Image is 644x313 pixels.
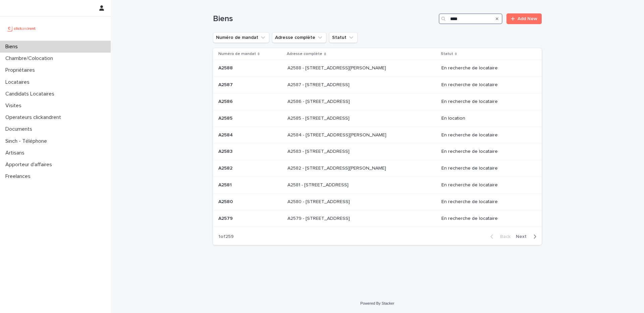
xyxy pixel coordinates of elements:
[287,50,322,58] p: Adresse complète
[218,131,234,138] p: A2584
[5,22,38,35] img: UCB0brd3T0yccxBKYDjQ
[287,64,387,71] p: A2588 - [STREET_ADDRESS][PERSON_NAME]
[3,162,57,168] p: Apporteur d'affaires
[218,198,234,205] p: A2580
[3,126,38,132] p: Documents
[218,181,233,188] p: A2581
[441,166,531,171] p: En recherche de locataire
[213,127,542,143] tr: A2584A2584 A2584 - [STREET_ADDRESS][PERSON_NAME]A2584 - [STREET_ADDRESS][PERSON_NAME] En recherch...
[3,150,30,156] p: Artisans
[329,32,358,43] button: Statut
[287,81,351,88] p: A2587 - [STREET_ADDRESS]
[272,32,326,43] button: Adresse complète
[3,91,60,97] p: Candidats Locataires
[218,147,234,154] p: A2583
[441,199,531,205] p: En recherche de locataire
[3,67,40,73] p: Propriétaires
[213,143,542,160] tr: A2583A2583 A2583 - [STREET_ADDRESS]A2583 - [STREET_ADDRESS] En recherche de locataire
[213,160,542,177] tr: A2582A2582 A2582 - [STREET_ADDRESS][PERSON_NAME]A2582 - [STREET_ADDRESS][PERSON_NAME] En recherch...
[516,234,531,239] span: Next
[506,13,542,24] a: Add New
[441,50,453,58] p: Statut
[3,138,52,144] p: Sinch - Téléphone
[441,65,531,71] p: En recherche de locataire
[218,50,256,58] p: Numéro de mandat
[287,98,351,105] p: A2586 - [STREET_ADDRESS]
[218,214,234,222] p: A2579
[213,193,542,210] tr: A2580A2580 A2580 - [STREET_ADDRESS]A2580 - [STREET_ADDRESS] En recherche de locataire
[213,77,542,93] tr: A2587A2587 A2587 - [STREET_ADDRESS]A2587 - [STREET_ADDRESS] En recherche de locataire
[441,149,531,154] p: En recherche de locataire
[496,234,511,239] span: Back
[213,93,542,110] tr: A2586A2586 A2586 - [STREET_ADDRESS]A2586 - [STREET_ADDRESS] En recherche de locataire
[218,164,234,171] p: A2582
[3,55,58,62] p: Chambre/Colocation
[485,234,513,240] button: Back
[287,131,388,138] p: A2584 - 79 Avenue du Général de Gaulle, Champigny sur Marne 94500
[213,210,542,227] tr: A2579A2579 A2579 - [STREET_ADDRESS]A2579 - [STREET_ADDRESS] En recherche de locataire
[213,229,239,245] p: 1 of 259
[441,132,531,138] p: En recherche de locataire
[218,81,234,88] p: A2587
[213,14,436,24] h1: Biens
[213,110,542,127] tr: A2585A2585 A2585 - [STREET_ADDRESS]A2585 - [STREET_ADDRESS] En location
[3,103,27,109] p: Visites
[441,116,531,121] p: En location
[287,147,351,154] p: A2583 - 79 Avenue du Général de Gaulle, Champigny sur Marne 94500
[3,173,36,180] p: Freelances
[513,234,542,240] button: Next
[3,79,35,85] p: Locataires
[218,64,234,71] p: A2588
[218,114,234,121] p: A2585
[287,164,387,171] p: A2582 - 12 avenue Charles VII, Saint-Maur-des-Fossés 94100
[287,181,350,188] p: A2581 - [STREET_ADDRESS]
[518,16,537,21] span: Add New
[213,60,542,77] tr: A2588A2588 A2588 - [STREET_ADDRESS][PERSON_NAME]A2588 - [STREET_ADDRESS][PERSON_NAME] En recherch...
[213,177,542,193] tr: A2581A2581 A2581 - [STREET_ADDRESS]A2581 - [STREET_ADDRESS] En recherche de locataire
[3,114,66,121] p: Operateurs clickandrent
[287,214,351,222] p: A2579 - [STREET_ADDRESS]
[287,114,351,121] p: A2585 - [STREET_ADDRESS]
[441,82,531,88] p: En recherche de locataire
[213,32,269,43] button: Numéro de mandat
[287,198,351,205] p: A2580 - [STREET_ADDRESS]
[441,182,531,188] p: En recherche de locataire
[218,98,234,105] p: A2586
[3,44,23,50] p: Biens
[439,13,502,24] input: Search
[360,301,394,305] a: Powered By Stacker
[441,216,531,222] p: En recherche de locataire
[441,99,531,105] p: En recherche de locataire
